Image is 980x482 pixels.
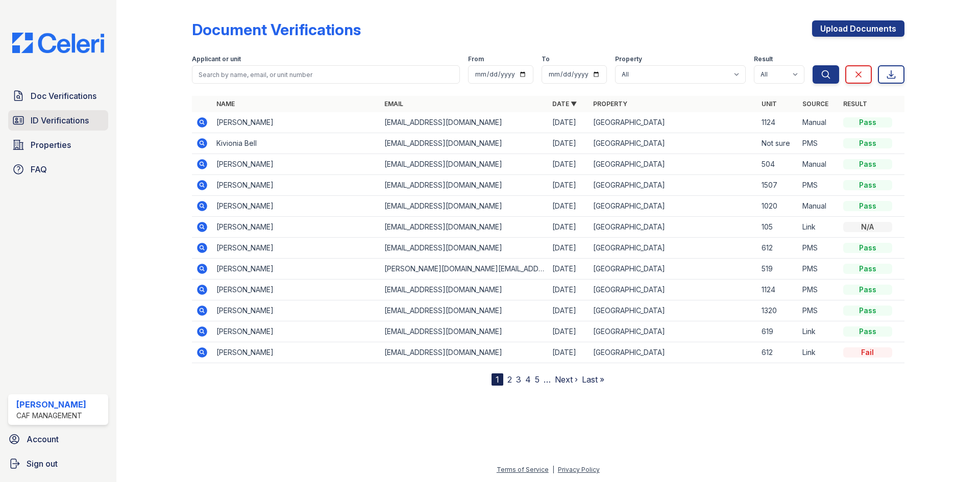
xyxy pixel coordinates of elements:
[31,114,89,126] span: ID Verifications
[558,466,600,473] a: Privacy Policy
[548,154,589,175] td: [DATE]
[589,280,757,300] td: [GEOGRAPHIC_DATA]
[212,112,380,133] td: [PERSON_NAME]
[27,458,58,470] span: Sign out
[843,138,892,148] div: Pass
[589,259,757,280] td: [GEOGRAPHIC_DATA]
[8,110,108,131] a: ID Verifications
[192,55,241,63] label: Applicant or unit
[582,374,604,385] a: Last »
[380,280,548,300] td: [EMAIL_ADDRESS][DOMAIN_NAME]
[589,238,757,259] td: [GEOGRAPHIC_DATA]
[468,55,484,63] label: From
[589,342,757,363] td: [GEOGRAPHIC_DATA]
[757,342,798,363] td: 612
[516,374,521,385] a: 3
[507,374,512,385] a: 2
[843,180,892,190] div: Pass
[812,20,904,37] a: Upload Documents
[8,86,108,106] a: Doc Verifications
[212,154,380,175] td: [PERSON_NAME]
[16,398,86,411] div: [PERSON_NAME]
[216,100,235,108] a: Name
[548,112,589,133] td: [DATE]
[589,300,757,321] td: [GEOGRAPHIC_DATA]
[212,259,380,280] td: [PERSON_NAME]
[31,163,47,175] span: FAQ
[212,342,380,363] td: [PERSON_NAME]
[843,159,892,169] div: Pass
[843,222,892,232] div: N/A
[548,217,589,238] td: [DATE]
[212,300,380,321] td: [PERSON_NAME]
[212,217,380,238] td: [PERSON_NAME]
[798,300,839,321] td: PMS
[843,306,892,316] div: Pass
[548,196,589,217] td: [DATE]
[380,342,548,363] td: [EMAIL_ADDRESS][DOMAIN_NAME]
[4,453,112,474] a: Sign out
[589,196,757,217] td: [GEOGRAPHIC_DATA]
[380,196,548,217] td: [EMAIL_ADDRESS][DOMAIN_NAME]
[380,175,548,196] td: [EMAIL_ADDRESS][DOMAIN_NAME]
[525,374,531,385] a: 4
[798,321,839,342] td: Link
[757,280,798,300] td: 1124
[4,429,112,449] a: Account
[589,112,757,133] td: [GEOGRAPHIC_DATA]
[548,238,589,259] td: [DATE]
[762,100,777,108] a: Unit
[212,238,380,259] td: [PERSON_NAME]
[843,347,892,358] div: Fail
[212,196,380,217] td: [PERSON_NAME]
[555,374,578,385] a: Next ›
[754,55,773,63] label: Result
[757,321,798,342] td: 619
[589,321,757,342] td: [GEOGRAPHIC_DATA]
[757,196,798,217] td: 1020
[843,100,867,108] a: Result
[380,112,548,133] td: [EMAIL_ADDRESS][DOMAIN_NAME]
[542,55,550,63] label: To
[798,175,839,196] td: PMS
[798,238,839,259] td: PMS
[802,100,828,108] a: Source
[16,411,86,421] div: CAF Management
[380,321,548,342] td: [EMAIL_ADDRESS][DOMAIN_NAME]
[497,466,549,473] a: Terms of Service
[757,217,798,238] td: 105
[212,175,380,196] td: [PERSON_NAME]
[8,159,108,180] a: FAQ
[798,154,839,175] td: Manual
[757,112,798,133] td: 1124
[212,321,380,342] td: [PERSON_NAME]
[757,175,798,196] td: 1507
[31,139,71,151] span: Properties
[548,280,589,300] td: [DATE]
[589,175,757,196] td: [GEOGRAPHIC_DATA]
[843,264,892,274] div: Pass
[192,65,460,84] input: Search by name, email, or unit number
[798,217,839,238] td: Link
[548,259,589,280] td: [DATE]
[798,342,839,363] td: Link
[552,466,554,473] div: |
[757,238,798,259] td: 612
[757,300,798,321] td: 1320
[548,342,589,363] td: [DATE]
[843,201,892,211] div: Pass
[212,133,380,154] td: Kivionia Bell
[8,135,108,155] a: Properties
[757,133,798,154] td: Not sure
[192,20,361,39] div: Document Verifications
[548,133,589,154] td: [DATE]
[212,280,380,300] td: [PERSON_NAME]
[843,285,892,295] div: Pass
[615,55,642,63] label: Property
[593,100,627,108] a: Property
[380,154,548,175] td: [EMAIL_ADDRESS][DOMAIN_NAME]
[843,326,892,337] div: Pass
[798,259,839,280] td: PMS
[380,300,548,321] td: [EMAIL_ADDRESS][DOMAIN_NAME]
